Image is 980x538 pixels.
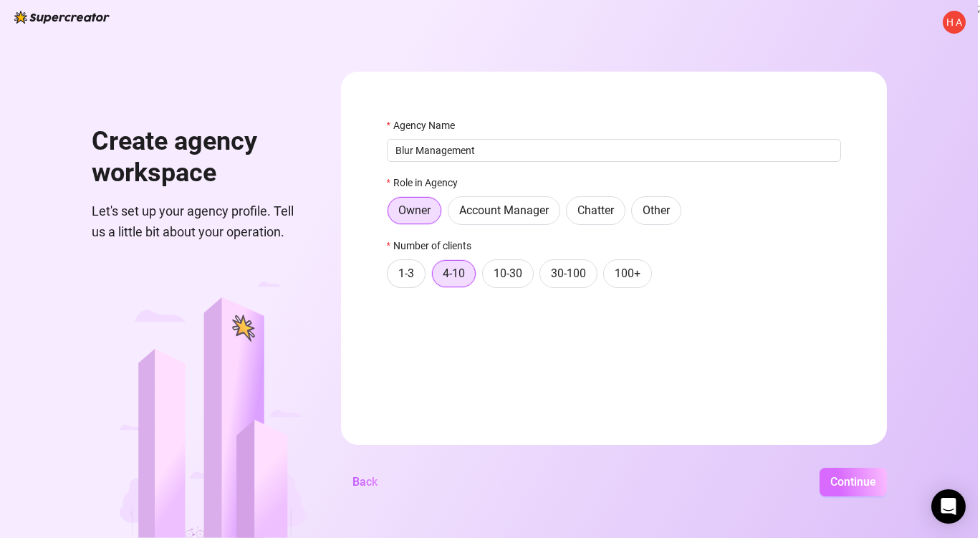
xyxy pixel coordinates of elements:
[387,139,841,162] input: Agency Name
[931,489,966,524] div: Open Intercom Messenger
[830,475,876,489] span: Continue
[92,126,307,188] h1: Create agency workspace
[820,468,887,496] button: Continue
[352,475,378,489] span: Back
[341,468,389,496] button: Back
[494,266,522,280] span: 10-30
[387,175,467,191] label: Role in Agency
[398,203,431,217] span: Owner
[615,266,640,280] span: 100+
[946,14,962,30] span: H A
[459,203,549,217] span: Account Manager
[443,266,465,280] span: 4-10
[551,266,586,280] span: 30-100
[577,203,614,217] span: Chatter
[387,117,464,133] label: Agency Name
[387,238,481,254] label: Number of clients
[643,203,670,217] span: Other
[92,201,307,242] span: Let's set up your agency profile. Tell us a little bit about your operation.
[14,11,110,24] img: logo
[398,266,414,280] span: 1-3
